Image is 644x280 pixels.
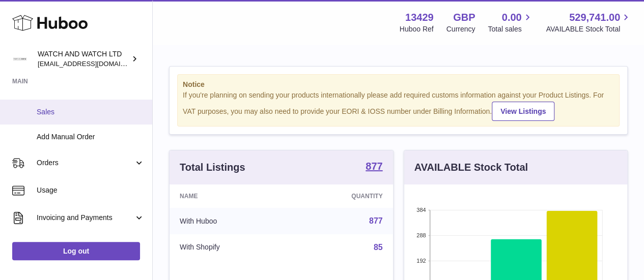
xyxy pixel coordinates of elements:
[546,24,632,34] span: AVAILABLE Stock Total
[183,90,614,121] div: If you're planning on sending your products internationally please add required customs informati...
[453,11,475,24] strong: GBP
[37,213,134,223] span: Invoicing and Payments
[38,49,129,69] div: WATCH AND WATCH LTD
[492,102,554,121] a: View Listings
[37,185,145,195] span: Usage
[170,234,290,261] td: With Shopify
[290,184,393,208] th: Quantity
[170,208,290,234] td: With Huboo
[37,158,134,168] span: Orders
[374,243,383,252] a: 85
[405,11,434,24] strong: 13429
[488,24,533,34] span: Total sales
[369,216,383,225] a: 877
[366,161,382,173] a: 877
[546,11,632,34] a: 529,741.00 AVAILABLE Stock Total
[37,132,145,142] span: Add Manual Order
[502,11,522,24] span: 0.00
[414,161,528,174] h3: AVAILABLE Stock Total
[416,232,426,238] text: 288
[180,161,245,174] h3: Total Listings
[366,161,382,171] strong: 877
[12,51,27,67] img: internalAdmin-13429@internal.huboo.com
[416,258,426,264] text: 192
[12,242,140,260] a: Log out
[446,24,475,34] div: Currency
[416,207,426,213] text: 384
[183,80,614,89] strong: Notice
[400,24,434,34] div: Huboo Ref
[170,184,290,208] th: Name
[37,107,145,117] span: Sales
[488,11,533,34] a: 0.00 Total sales
[569,11,620,24] span: 529,741.00
[38,59,150,68] span: [EMAIL_ADDRESS][DOMAIN_NAME]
